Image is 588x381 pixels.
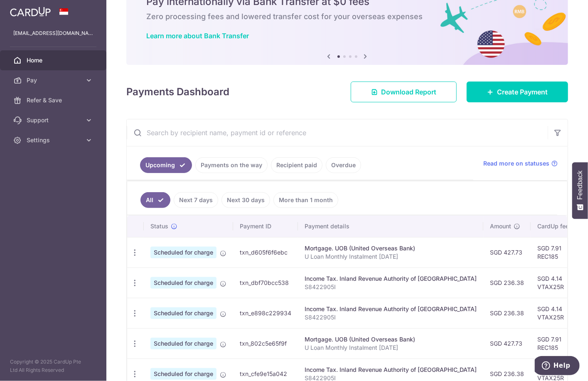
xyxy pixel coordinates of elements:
[305,275,477,283] div: Income Tax. Inland Revenue Authority of [GEOGRAPHIC_DATA]
[497,87,548,97] span: Create Payment
[140,157,192,173] a: Upcoming
[351,82,457,102] a: Download Report
[305,252,477,261] p: U Loan Monthly Instalment [DATE]
[483,298,531,328] td: SGD 236.38
[27,96,81,104] span: Refer & Save
[576,171,584,200] span: Feedback
[150,277,217,289] span: Scheduled for charge
[531,267,585,298] td: SGD 4.14 VTAX25R
[273,192,338,208] a: More than 1 month
[535,356,580,377] iframe: Opens a widget where you can find more information
[13,29,93,37] p: [EMAIL_ADDRESS][DOMAIN_NAME]
[174,192,218,208] a: Next 7 days
[221,192,270,208] a: Next 30 days
[572,162,588,219] button: Feedback - Show survey
[195,157,268,173] a: Payments on the way
[305,335,477,344] div: Mortgage. UOB (United Overseas Bank)
[326,157,361,173] a: Overdue
[490,222,511,230] span: Amount
[233,298,298,328] td: txn_e898c229934
[27,76,81,84] span: Pay
[126,84,229,99] h4: Payments Dashboard
[233,267,298,298] td: txn_dbf70bcc538
[531,237,585,267] td: SGD 7.91 REC185
[298,215,483,237] th: Payment details
[146,12,548,22] h6: Zero processing fees and lowered transfer cost for your overseas expenses
[305,366,477,374] div: Income Tax. Inland Revenue Authority of [GEOGRAPHIC_DATA]
[27,116,81,124] span: Support
[305,244,477,252] div: Mortgage. UOB (United Overseas Bank)
[27,56,81,64] span: Home
[127,119,548,146] input: Search by recipient name, payment id or reference
[531,328,585,359] td: SGD 7.91 REC185
[537,222,569,230] span: CardUp fee
[305,305,477,313] div: Income Tax. Inland Revenue Authority of [GEOGRAPHIC_DATA]
[483,328,531,359] td: SGD 427.73
[305,313,477,322] p: S8422905I
[233,328,298,359] td: txn_802c5e65f9f
[483,267,531,298] td: SGD 236.38
[483,159,558,168] a: Read more on statuses
[305,344,477,352] p: U Loan Monthly Instalment [DATE]
[150,307,217,319] span: Scheduled for charge
[150,368,217,380] span: Scheduled for charge
[150,338,217,349] span: Scheduled for charge
[483,159,549,168] span: Read more on statuses
[467,82,568,102] a: Create Payment
[483,237,531,267] td: SGD 427.73
[271,157,322,173] a: Recipient paid
[27,136,81,144] span: Settings
[150,222,168,230] span: Status
[531,298,585,328] td: SGD 4.14 VTAX25R
[233,237,298,267] td: txn_d605f6f6ebc
[381,87,436,97] span: Download Report
[140,192,170,208] a: All
[10,7,51,17] img: CardUp
[146,32,249,40] a: Learn more about Bank Transfer
[150,247,217,258] span: Scheduled for charge
[233,215,298,237] th: Payment ID
[305,283,477,291] p: S8422905I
